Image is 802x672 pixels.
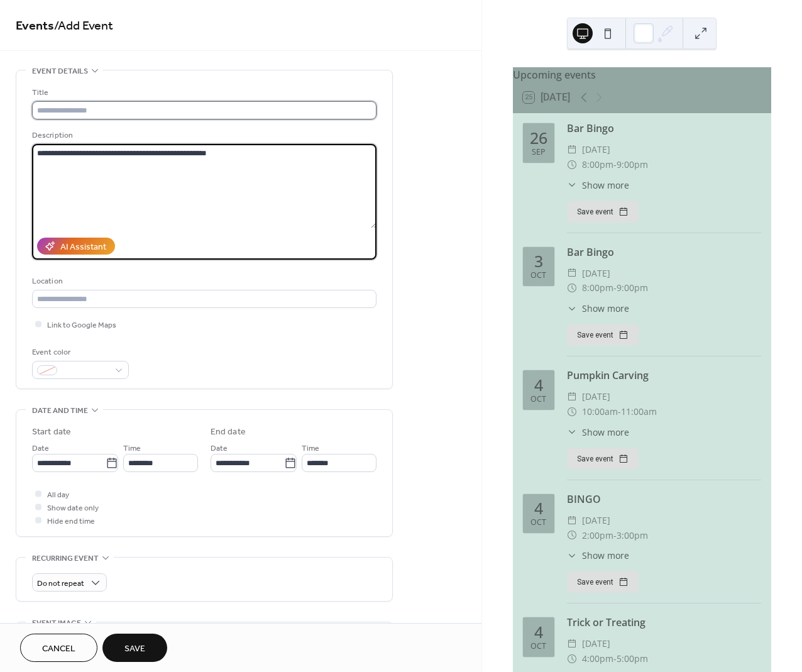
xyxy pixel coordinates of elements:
[567,142,577,157] div: ​
[617,280,648,295] span: 9:00pm
[613,528,617,543] span: -
[530,272,546,280] div: Oct
[37,576,84,591] span: Do not repeat
[582,651,613,666] span: 4:00pm
[42,642,75,656] span: Cancel
[567,651,577,666] div: ​
[567,302,577,315] div: ​
[582,426,629,439] span: Show more
[32,275,374,288] div: Location
[567,528,577,543] div: ​
[211,442,228,455] span: Date
[613,651,617,666] span: -
[102,634,167,662] button: Save
[567,179,577,192] div: ​
[567,549,629,562] button: ​Show more
[613,280,617,295] span: -
[582,157,613,172] span: 8:00pm
[582,513,610,528] span: [DATE]
[532,148,546,157] div: Sep
[47,319,116,332] span: Link to Google Maps
[37,238,115,255] button: AI Assistant
[302,442,319,455] span: Time
[582,528,613,543] span: 2:00pm
[530,519,546,527] div: Oct
[567,302,629,315] button: ​Show more
[567,636,577,651] div: ​
[534,377,543,393] div: 4
[617,651,648,666] span: 5:00pm
[567,426,629,439] button: ​Show more
[582,266,610,281] span: [DATE]
[582,280,613,295] span: 8:00pm
[32,129,374,142] div: Description
[567,245,761,260] div: Bar Bingo
[124,642,145,656] span: Save
[32,65,88,78] span: Event details
[582,549,629,562] span: Show more
[211,426,246,439] div: End date
[582,636,610,651] span: [DATE]
[582,142,610,157] span: [DATE]
[567,179,629,192] button: ​Show more
[32,617,81,630] span: Event image
[47,488,69,502] span: All day
[567,549,577,562] div: ​
[567,368,761,383] div: Pumpkin Carving
[32,346,126,359] div: Event color
[618,404,621,419] span: -
[567,280,577,295] div: ​
[534,624,543,640] div: 4
[567,448,639,470] button: Save event
[567,513,577,528] div: ​
[20,634,97,662] button: Cancel
[530,642,546,651] div: Oct
[513,67,771,82] div: Upcoming events
[613,157,617,172] span: -
[534,253,543,269] div: 3
[567,426,577,439] div: ​
[567,615,761,630] div: Trick or Treating
[567,324,639,346] button: Save event
[582,404,618,419] span: 10:00am
[32,552,99,565] span: Recurring event
[582,389,610,404] span: [DATE]
[567,266,577,281] div: ​
[16,14,54,38] a: Events
[567,571,639,593] button: Save event
[567,389,577,404] div: ​
[567,492,761,507] div: BINGO
[530,395,546,404] div: Oct
[567,157,577,172] div: ​
[47,502,99,515] span: Show date only
[567,201,639,223] button: Save event
[123,442,141,455] span: Time
[60,241,106,254] div: AI Assistant
[567,404,577,419] div: ​
[617,528,648,543] span: 3:00pm
[32,426,71,439] div: Start date
[32,442,49,455] span: Date
[32,86,374,99] div: Title
[32,404,88,417] span: Date and time
[617,157,648,172] span: 9:00pm
[530,130,547,146] div: 26
[621,404,657,419] span: 11:00am
[567,121,761,136] div: Bar Bingo
[582,179,629,192] span: Show more
[534,500,543,516] div: 4
[54,14,113,38] span: / Add Event
[582,302,629,315] span: Show more
[47,515,95,528] span: Hide end time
